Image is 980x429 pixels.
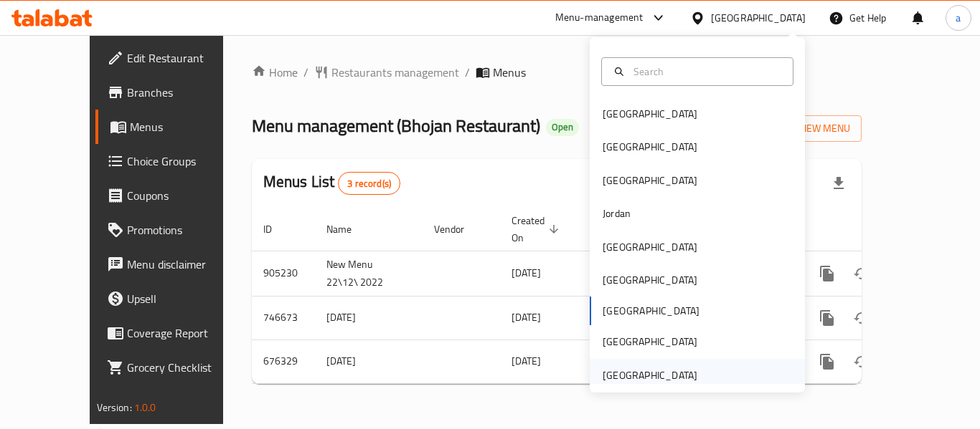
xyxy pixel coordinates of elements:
[97,398,132,417] span: Version:
[127,49,242,67] span: Edit Restaurant
[331,64,459,81] span: Restaurants management
[762,120,850,138] span: Add New Menu
[338,172,400,195] div: Total records count
[263,221,291,238] span: ID
[821,166,856,201] div: Export file
[810,301,844,335] button: more
[546,119,579,136] div: Open
[750,115,862,142] button: Add New Menu
[95,213,253,247] a: Promotions
[127,221,242,238] span: Promotions
[512,212,563,246] span: Created On
[339,177,400,191] span: 3 record(s)
[844,301,879,335] button: Change Status
[326,221,370,238] span: Name
[95,144,253,178] a: Choice Groups
[95,247,253,281] a: Menu disclaimer
[711,10,806,26] div: [GEOGRAPHIC_DATA]
[555,9,644,26] div: Menu-management
[844,344,879,379] button: Change Status
[252,296,315,339] td: 746673
[95,350,253,385] a: Grocery Checklist
[95,75,253,110] a: Branches
[603,239,697,255] div: [GEOGRAPHIC_DATA]
[628,64,784,79] input: Search
[956,10,961,26] span: a
[603,139,697,155] div: [GEOGRAPHIC_DATA]
[434,221,483,238] span: Vendor
[603,173,697,188] div: [GEOGRAPHIC_DATA]
[315,339,423,383] td: [DATE]
[252,64,862,81] nav: breadcrumb
[95,281,253,316] a: Upsell
[252,64,298,81] a: Home
[844,256,879,291] button: Change Status
[810,256,844,291] button: more
[603,272,697,288] div: [GEOGRAPHIC_DATA]
[127,153,242,170] span: Choice Groups
[252,110,540,142] span: Menu management ( Bhojan Restaurant )
[315,296,423,339] td: [DATE]
[314,64,459,81] a: Restaurants management
[512,352,541,370] span: [DATE]
[512,264,541,282] span: [DATE]
[127,84,242,101] span: Branches
[252,339,315,383] td: 676329
[95,316,253,350] a: Coverage Report
[95,110,253,144] a: Menus
[512,308,541,327] span: [DATE]
[95,41,253,75] a: Edit Restaurant
[546,121,579,133] span: Open
[603,206,631,221] div: Jordan
[127,290,242,307] span: Upsell
[465,64,470,81] li: /
[127,256,242,273] span: Menu disclaimer
[315,251,423,296] td: New Menu 22\12\ 2022
[263,171,400,195] h2: Menus List
[493,64,526,81] span: Menus
[252,251,315,296] td: 905230
[303,64,308,81] li: /
[603,106,697,122] div: [GEOGRAPHIC_DATA]
[127,187,242,204] span: Coupons
[603,367,697,383] div: [GEOGRAPHIC_DATA]
[127,324,242,342] span: Coverage Report
[130,118,242,135] span: Menus
[810,344,844,379] button: more
[603,334,697,350] div: [GEOGRAPHIC_DATA]
[95,178,253,213] a: Coupons
[134,398,156,417] span: 1.0.0
[127,359,242,376] span: Grocery Checklist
